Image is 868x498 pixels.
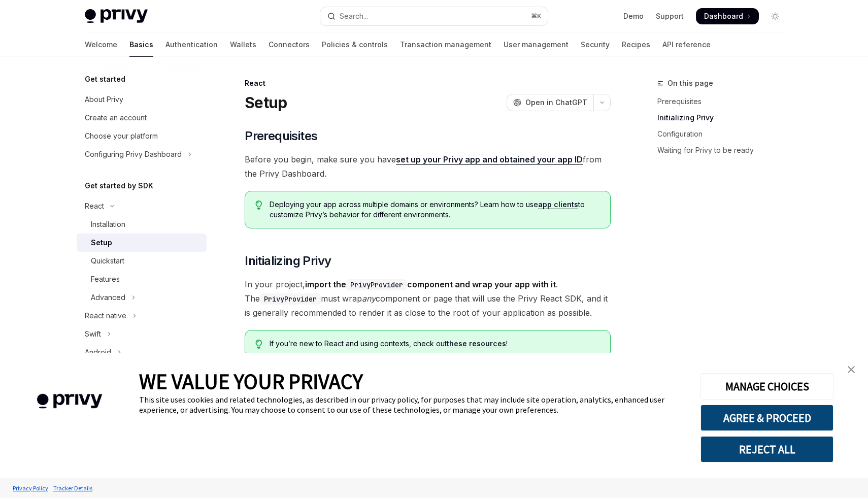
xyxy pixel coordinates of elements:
a: Welcome [85,32,117,57]
a: Recipes [622,32,650,57]
span: Dashboard [704,11,743,21]
div: Features [91,273,120,285]
a: API reference [662,32,711,57]
button: Toggle Configuring Privy Dashboard section [77,145,207,163]
div: React [85,200,104,212]
a: User management [504,32,569,57]
a: Authentication [165,32,218,57]
a: Waiting for Privy to be ready [657,142,791,158]
a: Security [581,32,610,57]
div: Swift [85,328,101,340]
a: Quickstart [77,252,207,270]
h5: Get started [85,73,125,85]
button: Toggle dark mode [767,8,783,24]
code: PrivyProvider [260,293,321,305]
img: close banner [848,366,855,373]
div: Quickstart [91,255,124,267]
img: company logo [15,379,124,423]
a: Prerequisites [657,93,791,110]
span: WE VALUE YOUR PRIVACY [139,368,363,394]
a: Installation [77,215,207,234]
a: Wallets [230,32,256,57]
div: React native [85,310,126,322]
a: these [447,339,467,348]
a: set up your Privy app and obtained your app ID [396,154,583,165]
div: Setup [91,237,112,249]
code: PrivyProvider [346,279,407,290]
div: Advanced [91,291,125,304]
button: MANAGE CHOICES [700,373,833,400]
a: About Privy [77,90,207,109]
div: React [245,78,611,88]
div: Create an account [85,112,147,124]
span: If you’re new to React and using contexts, check out ! [270,339,600,349]
a: Privacy Policy [10,479,51,497]
div: About Privy [85,93,123,106]
a: Create an account [77,109,207,127]
button: Toggle React native section [77,307,207,325]
span: Open in ChatGPT [525,97,587,108]
button: REJECT ALL [700,436,833,462]
button: Toggle Swift section [77,325,207,343]
em: any [362,293,376,304]
a: Initializing Privy [657,110,791,126]
a: close banner [841,359,861,380]
a: app clients [538,200,578,209]
span: Initializing Privy [245,253,331,269]
a: Transaction management [400,32,491,57]
button: AGREE & PROCEED [700,405,833,431]
span: Before you begin, make sure you have from the Privy Dashboard. [245,152,611,181]
div: Search... [340,10,368,22]
button: Open search [320,7,548,25]
span: ⌘ K [531,12,542,20]
button: Open in ChatGPT [507,94,593,111]
button: Toggle React section [77,197,207,215]
a: Basics [129,32,153,57]
button: Toggle Advanced section [77,288,207,307]
svg: Tip [255,340,262,349]
span: In your project, . The must wrap component or page that will use the Privy React SDK, and it is g... [245,277,611,320]
h5: Get started by SDK [85,180,153,192]
div: Choose your platform [85,130,158,142]
div: This site uses cookies and related technologies, as described in our privacy policy, for purposes... [139,394,685,415]
a: Choose your platform [77,127,207,145]
span: Prerequisites [245,128,317,144]
div: Configuring Privy Dashboard [85,148,182,160]
a: resources [469,339,506,348]
a: Dashboard [696,8,759,24]
span: Deploying your app across multiple domains or environments? Learn how to use to customize Privy’s... [270,200,600,220]
a: Tracker Details [51,479,95,497]
strong: import the component and wrap your app with it [305,279,556,289]
a: Features [77,270,207,288]
span: On this page [667,77,713,89]
a: Demo [623,11,644,21]
a: Configuration [657,126,791,142]
button: Toggle Android section [77,343,207,361]
div: Installation [91,218,125,230]
a: Connectors [269,32,310,57]
svg: Tip [255,201,262,210]
h1: Setup [245,93,287,112]
a: Support [656,11,684,21]
img: light logo [85,9,148,23]
div: Android [85,346,111,358]
a: Policies & controls [322,32,388,57]
a: Setup [77,234,207,252]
